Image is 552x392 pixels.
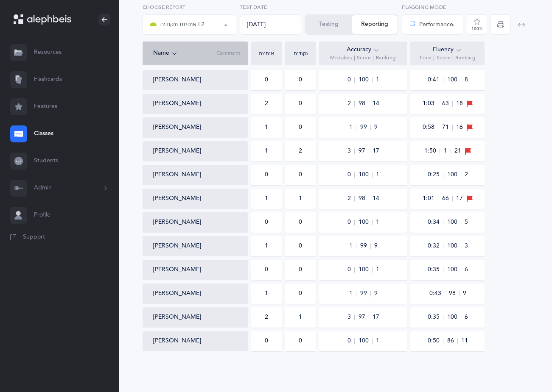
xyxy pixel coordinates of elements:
span: Support [23,233,45,242]
div: 0 [299,218,302,227]
div: 2 [299,147,302,156]
div: 1 [265,289,268,298]
div: 100 [471,27,482,31]
span: 86 [447,338,458,344]
span: 17 [456,195,463,203]
span: 1:50 [424,148,440,154]
span: 0:25 [427,172,443,178]
span: 71 [442,125,453,130]
span: 17 [373,313,379,322]
button: [PERSON_NAME] [153,171,201,179]
span: 9 [374,289,378,298]
button: [PERSON_NAME] [153,100,201,108]
span: % [479,26,482,31]
div: 0 [299,266,302,274]
button: [PERSON_NAME] [153,195,201,203]
span: Comment [216,50,241,57]
label: Flagging Mode [402,3,463,11]
button: 100% [467,14,487,35]
span: 98 [358,196,369,201]
div: 0 [299,100,302,108]
div: 0 [299,242,302,250]
span: 0 [347,77,355,83]
div: 0 [265,218,268,227]
span: 1:01 [422,196,438,201]
span: 9 [374,242,378,250]
div: 0 [265,171,268,179]
span: 100 [358,267,373,272]
span: 2 [347,101,355,106]
div: 1 [265,195,268,203]
span: 2 [465,171,468,179]
div: 0 [299,289,302,298]
span: 9 [374,123,378,132]
button: [PERSON_NAME] [153,337,201,345]
span: 100 [447,220,461,225]
span: 3 [347,314,355,320]
div: אותיות [253,51,280,56]
label: Choose report [143,3,236,11]
span: 97 [358,314,369,320]
span: 6 [465,313,468,322]
div: 0 [299,123,302,132]
span: 0:43 [429,291,445,296]
div: 2 [265,313,268,322]
span: 0 [347,338,355,344]
div: 0 [265,76,268,84]
button: Performance [402,14,463,35]
span: 3 [465,242,468,250]
span: 0:35 [427,267,443,272]
button: [PERSON_NAME] [153,266,201,274]
span: 11 [461,337,468,345]
span: 98 [358,101,369,106]
span: 1 [376,266,379,274]
div: 0 [265,337,268,345]
span: 1 [376,76,379,84]
span: 0 [347,172,355,178]
span: 0:35 [427,314,443,320]
button: אותיות ונקודות L2 [143,14,236,35]
button: [PERSON_NAME] [153,76,201,84]
span: 0 [347,267,355,272]
span: 63 [442,101,453,106]
span: 17 [373,147,379,156]
span: Time | Score | Ranking [419,55,475,61]
div: Fluency [433,45,462,55]
button: [PERSON_NAME] [153,218,201,227]
span: 14 [373,100,379,108]
div: Performance [409,20,453,29]
span: 100 [358,338,373,344]
div: 1 [299,313,302,322]
button: [PERSON_NAME] [153,242,201,250]
span: 1 [349,291,356,296]
span: 1 [376,171,379,179]
button: [PERSON_NAME] [153,313,201,322]
div: 0 [265,266,268,274]
span: 97 [358,148,369,154]
span: 21 [454,147,461,156]
span: 14 [373,195,379,203]
span: 1 [349,243,356,249]
span: 5 [465,218,468,227]
label: Test Date [240,3,301,11]
div: [DATE] [240,14,301,35]
span: 100 [447,77,461,83]
span: 100 [447,314,461,320]
div: 1 [299,195,302,203]
div: 1 [265,242,268,250]
span: 1:03 [422,101,438,106]
span: 1 [349,125,356,130]
div: 1 [265,147,268,156]
span: 0:41 [427,77,443,83]
div: Name [153,49,216,58]
span: 99 [360,125,371,130]
span: 99 [360,291,371,296]
span: 100 [358,77,373,83]
span: 100 [358,172,373,178]
span: 2 [347,196,355,201]
span: 3 [347,148,355,154]
div: 1 [265,123,268,132]
span: 16 [456,123,463,132]
span: 0 [347,220,355,225]
div: 0 [299,337,302,345]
